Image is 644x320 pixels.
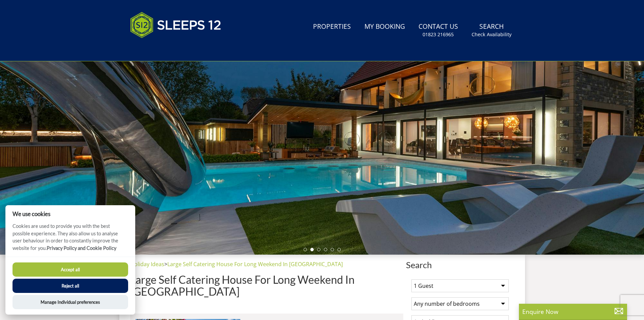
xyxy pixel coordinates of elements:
[522,307,624,316] p: Enquire Now
[167,260,343,268] a: Large Self Catering House For Long Weekend In [GEOGRAPHIC_DATA]
[13,262,128,277] button: Accept all
[47,245,116,251] a: Privacy Policy and Cookie Policy
[127,46,198,52] iframe: Customer reviews powered by Trustpilot
[406,260,514,270] span: Search
[13,295,128,309] button: Manage Individual preferences
[416,19,461,41] a: Contact Us01823 216965
[469,19,514,41] a: SearchCheck Availability
[362,19,408,35] a: My Booking
[423,31,454,38] small: 01823 216965
[130,274,403,297] h1: Large Self Catering House For Long Weekend In [GEOGRAPHIC_DATA]
[130,8,221,42] img: Sleeps 12
[472,31,511,38] small: Check Availability
[13,279,128,293] button: Reject all
[164,260,167,268] span: >
[130,260,164,268] a: Holiday Ideas
[5,222,135,257] p: Cookies are used to provide you with the best possible experience. They also allow us to analyse ...
[310,19,354,35] a: Properties
[5,211,135,217] h2: We use cookies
